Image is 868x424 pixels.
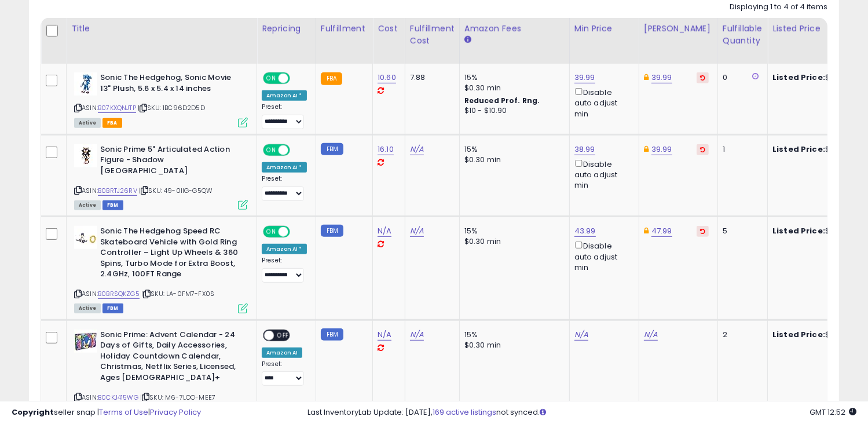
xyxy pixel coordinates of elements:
a: B0BRSQKZG5 [98,289,140,299]
a: N/A [574,329,588,341]
span: | SKU: 49-0IIG-G5QW [139,186,213,195]
a: 38.99 [574,144,595,155]
div: Amazon AI * [262,90,307,101]
div: $10 - $10.90 [464,106,561,116]
b: Listed Price: [772,72,825,83]
span: OFF [288,145,307,155]
div: $0.30 min [464,340,561,350]
a: N/A [410,144,424,155]
span: OFF [288,227,307,237]
span: FBA [102,118,122,128]
div: $0.30 min [464,236,561,247]
div: Cost [378,23,400,35]
div: ASIN: [74,226,248,312]
div: seller snap | | [12,407,201,418]
a: 16.10 [378,144,394,155]
img: 41N9DaEF5mL._SL40_.jpg [74,226,97,249]
span: | SKU: 1BC96D2D5D [138,103,205,112]
a: N/A [378,225,391,237]
div: 5 [723,226,759,236]
b: Reduced Prof. Rng. [464,96,540,105]
span: | SKU: LA-0FM7-FX0S [141,289,214,298]
div: Displaying 1 to 4 of 4 items [730,2,827,13]
span: All listings currently available for purchase on Amazon [74,304,101,313]
span: OFF [274,330,292,340]
span: All listings currently available for purchase on Amazon [74,200,101,210]
div: Fulfillment [321,23,368,35]
span: OFF [288,74,307,83]
div: Preset: [262,360,307,386]
a: 169 active listings [433,407,496,418]
b: Sonic The Hedgehog Speed RC Skateboard Vehicle with Gold Ring Controller – Light Up Wheels & 360 ... [100,226,241,283]
a: N/A [410,329,424,341]
div: ASIN: [74,72,248,126]
div: Title [71,23,252,35]
a: 39.99 [651,144,672,155]
div: 0 [723,72,759,83]
b: Sonic Prime: Advent Calendar - 24 Days of Gifts, Daily Accessories, Holiday Countdown Calendar, C... [100,330,241,386]
span: FBM [102,200,123,210]
a: 47.99 [651,225,672,237]
div: Preset: [262,103,307,129]
div: 2 [723,330,759,340]
div: Amazon AI [262,348,302,358]
span: 2025-09-8 12:52 GMT [810,407,856,418]
div: Amazon AI * [262,244,307,254]
span: FBM [102,304,123,313]
small: FBM [321,225,343,237]
img: 31zptHG+FtL._SL40_.jpg [74,144,97,167]
a: 39.99 [574,72,595,83]
a: N/A [644,329,658,341]
div: Min Price [574,23,634,35]
a: Privacy Policy [150,407,201,418]
a: N/A [378,329,391,341]
div: Fulfillable Quantity [723,23,763,47]
small: FBM [321,328,343,341]
div: [PERSON_NAME] [644,23,713,35]
div: Repricing [262,23,311,35]
div: 15% [464,330,561,340]
a: Terms of Use [99,407,148,418]
small: Amazon Fees. [464,35,471,45]
div: 15% [464,144,561,155]
div: $0.30 min [464,83,561,93]
div: Last InventoryLab Update: [DATE], not synced. [307,407,856,418]
a: 10.60 [378,72,396,83]
div: Preset: [262,257,307,283]
span: All listings currently available for purchase on Amazon [74,118,101,128]
img: 518XV0-unOL._SL40_.jpg [74,330,97,353]
strong: Copyright [12,407,54,418]
small: FBM [321,143,343,155]
span: ON [264,145,279,155]
div: ASIN: [74,144,248,209]
div: Preset: [262,175,307,201]
a: B0BRTJ26RV [98,186,137,196]
b: Listed Price: [772,144,825,155]
div: Disable auto adjust min [574,86,630,119]
b: Listed Price: [772,329,825,340]
div: Amazon AI * [262,162,307,173]
div: Disable auto adjust min [574,239,630,273]
img: 4192XRoQUIL._SL40_.jpg [74,72,97,96]
b: Sonic The Hedgehog, Sonic Movie 13" Plush, 5.6 x 5.4 x 14 inches [100,72,241,97]
div: 15% [464,226,561,236]
a: 43.99 [574,225,596,237]
div: 15% [464,72,561,83]
a: 39.99 [651,72,672,83]
div: 7.88 [410,72,451,83]
div: Amazon Fees [464,23,565,35]
span: ON [264,227,279,237]
a: N/A [410,225,424,237]
div: $0.30 min [464,155,561,165]
a: B07KXQNJTP [98,103,136,113]
small: FBA [321,72,342,85]
div: Disable auto adjust min [574,158,630,191]
div: 1 [723,144,759,155]
div: Fulfillment Cost [410,23,455,47]
b: Sonic Prime 5" Articulated Action Figure - Shadow [GEOGRAPHIC_DATA] [100,144,241,180]
b: Listed Price: [772,225,825,236]
span: ON [264,74,279,83]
